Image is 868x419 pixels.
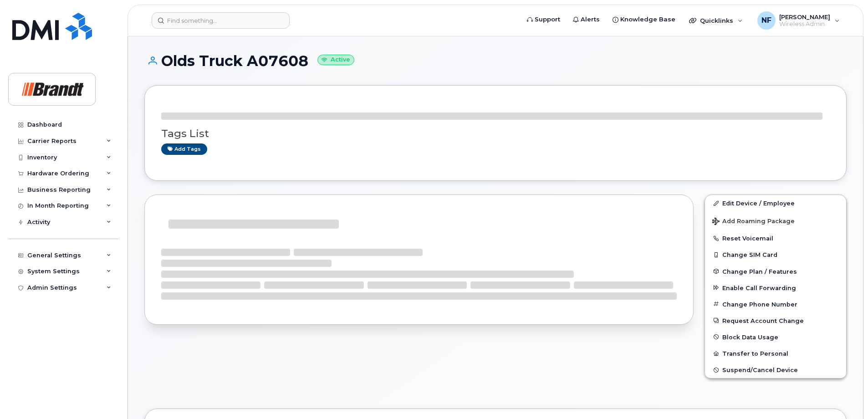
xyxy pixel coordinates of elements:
a: Edit Device / Employee [705,195,846,211]
h3: Tags List [161,128,830,139]
button: Change SIM Card [705,246,846,263]
button: Block Data Usage [705,329,846,345]
button: Change Plan / Features [705,263,846,280]
span: Change Plan / Features [722,268,797,275]
button: Enable Call Forwarding [705,280,846,296]
button: Change Phone Number [705,296,846,312]
h1: Olds Truck A07608 [144,53,847,69]
span: Enable Call Forwarding [722,284,796,291]
span: Suspend/Cancel Device [722,367,798,373]
button: Suspend/Cancel Device [705,362,846,378]
button: Reset Voicemail [705,230,846,246]
button: Add Roaming Package [705,211,846,230]
small: Active [317,55,354,65]
button: Request Account Change [705,312,846,329]
a: Add tags [161,143,207,155]
span: Add Roaming Package [712,218,795,226]
button: Transfer to Personal [705,345,846,362]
